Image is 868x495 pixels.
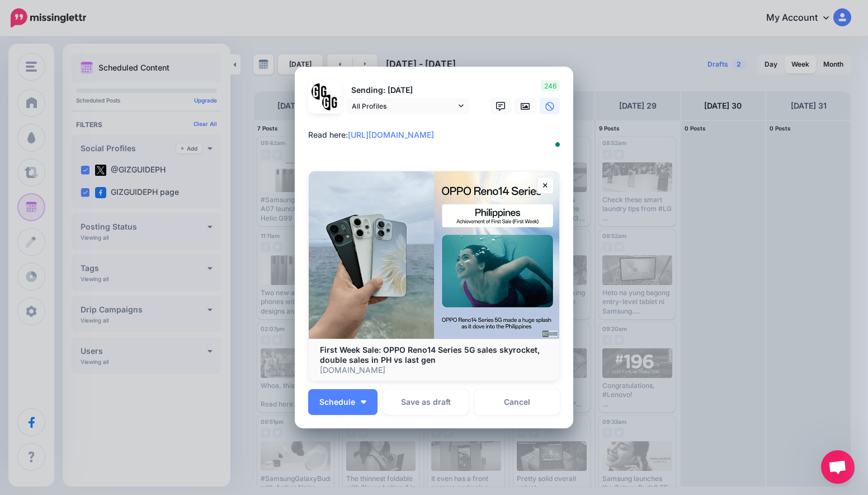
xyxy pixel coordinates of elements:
p: [DOMAIN_NAME] [320,365,548,375]
img: arrow-down-white.png [361,400,366,404]
p: Sending: [DATE] [346,84,469,97]
img: 353459792_649996473822713_4483302954317148903_n-bsa138318.png [312,83,328,100]
a: All Profiles [346,98,469,114]
textarea: To enrich screen reader interactions, please activate Accessibility in Grammarly extension settings [308,128,565,155]
button: Schedule [308,389,378,415]
span: All Profiles [352,100,456,112]
div: Read here: [308,128,565,142]
span: Schedule [319,398,355,406]
a: Cancel [474,389,560,415]
b: First Week Sale: OPPO Reno14 Series 5G sales skyrocket, double sales in PH vs last gen [320,345,540,365]
img: First Week Sale: OPPO Reno14 Series 5G sales skyrocket, double sales in PH vs last gen [309,171,559,338]
button: Save as draft [383,389,469,415]
span: 246 [541,80,560,91]
img: JT5sWCfR-79925.png [322,95,338,111]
